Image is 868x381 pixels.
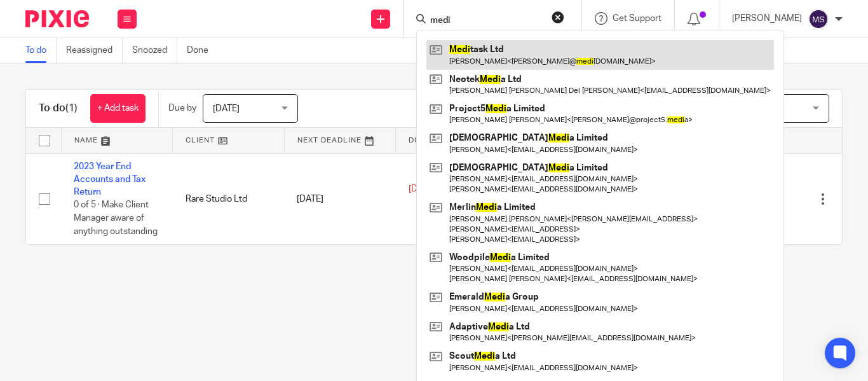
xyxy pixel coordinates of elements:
[284,153,396,244] td: [DATE]
[429,15,543,27] input: Search
[168,102,196,114] p: Due by
[552,11,564,24] button: Clear
[213,104,240,113] span: [DATE]
[613,14,661,23] span: Get Support
[732,12,802,25] p: [PERSON_NAME]
[74,162,146,197] a: 2023 Year End Accounts and Tax Return
[66,38,123,63] a: Reassigned
[25,10,89,27] img: Pixie
[90,94,146,123] a: + Add task
[173,153,285,244] td: Rare Studio Ltd
[409,184,435,193] span: [DATE]
[25,38,57,63] a: To do
[187,38,218,63] a: Done
[65,103,78,113] span: (1)
[39,102,78,115] h1: To do
[132,38,177,63] a: Snoozed
[808,9,829,29] img: svg%3E
[74,201,158,236] span: 0 of 5 · Make Client Manager aware of anything outstanding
